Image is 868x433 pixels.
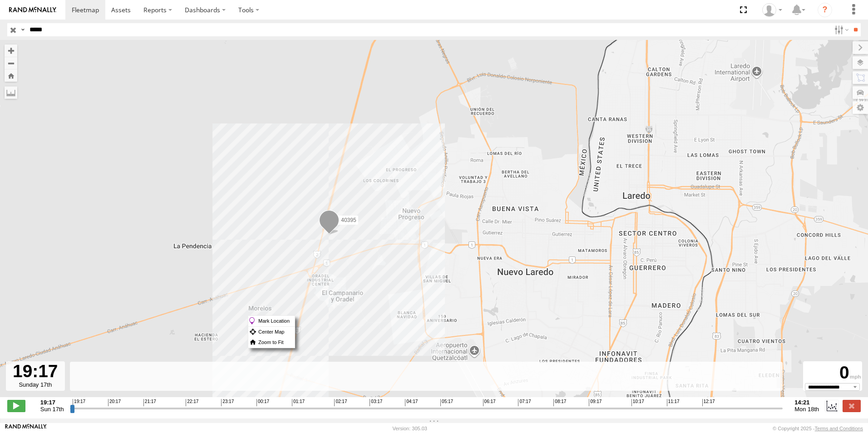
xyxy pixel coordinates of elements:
button: Zoom Home [5,69,17,82]
label: Play/Stop [7,400,25,412]
strong: 14:21 [794,399,819,406]
i: ? [818,3,832,17]
div: Caseta Laredo TX [759,3,785,17]
label: Map Settings [853,101,868,114]
span: 09:17 [589,399,602,406]
span: 06:17 [483,399,496,406]
button: Zoom in [5,44,17,57]
span: 19:17 [73,399,85,406]
span: 01:17 [292,399,305,406]
span: Sun 17th Aug 2025 [40,406,64,413]
button: Zoom out [5,57,17,69]
span: 03:17 [370,399,382,406]
span: 23:17 [221,399,234,406]
span: 21:17 [143,399,156,406]
label: Measure [5,86,17,99]
span: 08:17 [553,399,566,406]
span: 02:17 [334,399,347,406]
span: 04:17 [405,399,418,406]
div: © Copyright 2025 - [773,426,863,431]
span: 07:17 [518,399,531,406]
div: Version: 305.03 [393,426,427,431]
a: Visit our Website [5,424,47,433]
label: Close [843,400,861,412]
span: 10:17 [631,399,644,406]
label: Search Filter Options [831,23,850,36]
span: 00:17 [256,399,269,406]
span: 22:17 [186,399,198,406]
span: 40395 [341,217,356,223]
img: rand-logo.svg [9,7,56,13]
label: Zoom to Fit [248,337,295,348]
strong: 19:17 [40,399,64,406]
label: Center Map [248,327,295,337]
label: Search Query [19,23,26,36]
label: Mark Location [248,316,295,326]
span: 05:17 [440,399,453,406]
span: 20:17 [108,399,121,406]
span: Mon 18th Aug 2025 [794,406,819,413]
span: 12:17 [702,399,715,406]
span: 11:17 [667,399,680,406]
a: Terms and Conditions [815,426,863,431]
div: 0 [804,363,861,383]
